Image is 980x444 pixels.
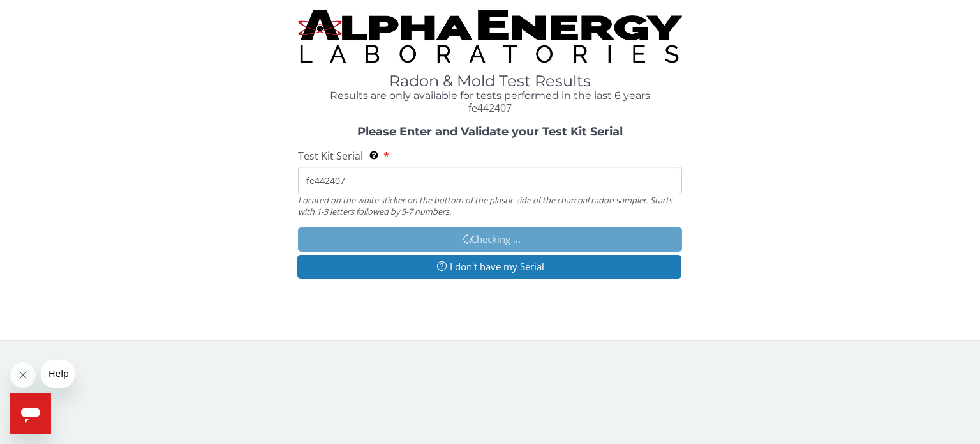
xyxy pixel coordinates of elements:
img: TightCrop.jpg [298,10,682,63]
h4: Results are only available for tests performed in the last 6 years [298,90,682,102]
div: Located on the white sticker on the bottom of the plastic side of the charcoal radon sampler. Sta... [298,194,682,218]
iframe: Message from company [41,360,75,388]
span: fe442407 [468,101,512,115]
button: I don't have my Serial [297,255,681,279]
button: Checking ... [298,227,682,251]
strong: Please Enter and Validate your Test Kit Serial [357,125,623,139]
h1: Radon & Mold Test Results [298,73,682,89]
iframe: Button to launch messaging window [10,393,51,434]
span: Test Kit Serial [298,149,363,163]
iframe: Close message [10,362,36,388]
